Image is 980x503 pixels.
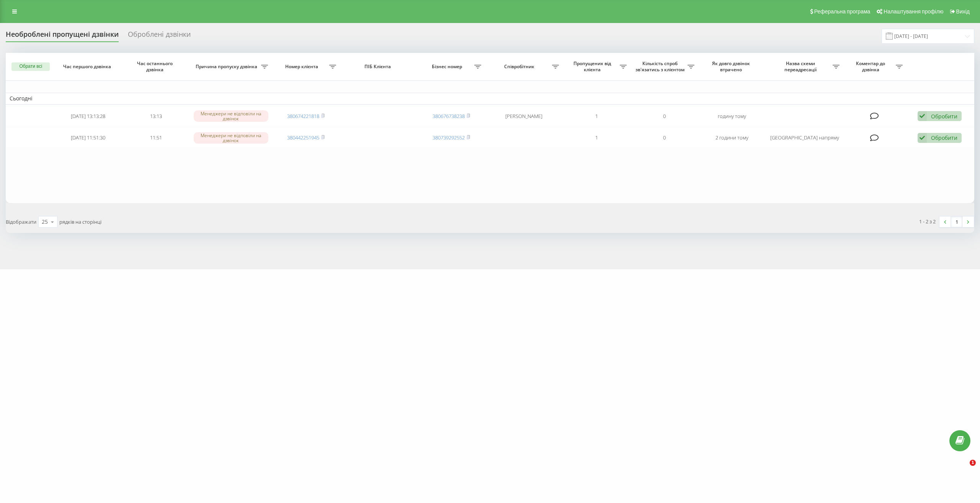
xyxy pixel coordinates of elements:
[956,8,970,15] span: Вихід
[630,128,698,148] td: 0
[276,64,329,70] span: Номер клієнта
[54,106,122,126] td: [DATE] 13:13:28
[194,132,268,144] div: Менеджери не відповіли на дзвінок
[919,218,936,225] div: 1 - 2 з 2
[485,106,562,126] td: [PERSON_NAME]
[287,134,319,141] a: 380442251945
[287,113,319,120] a: 380674221818
[970,460,976,466] span: 1
[194,64,261,70] span: Причина пропуску дзвінка
[59,218,101,225] span: рядків на сторінці
[433,113,465,120] a: 380676738238
[6,93,974,104] td: Сьогодні
[347,64,410,70] span: ПІБ Клієнта
[194,110,268,122] div: Менеджери не відповіли на дзвінок
[489,64,552,70] span: Співробітник
[634,61,688,72] span: Кількість спроб зв'язатись з клієнтом
[61,64,115,70] span: Час першого дзвінка
[128,30,191,42] div: Оброблені дзвінки
[847,61,895,72] span: Коментар до дзвінка
[42,218,48,226] div: 25
[6,30,119,42] div: Необроблені пропущені дзвінки
[884,8,943,15] span: Налаштування профілю
[770,61,833,72] span: Назва схеми переадресації
[931,113,957,120] div: Обробити
[563,128,630,148] td: 1
[54,128,122,148] td: [DATE] 11:51:30
[6,218,36,225] span: Відображати
[567,61,620,72] span: Пропущених від клієнта
[129,61,183,72] span: Час останнього дзвінка
[122,106,190,126] td: 13:13
[698,106,766,126] td: годину тому
[563,106,630,126] td: 1
[421,64,474,70] span: Бізнес номер
[630,106,698,126] td: 0
[954,460,972,478] iframe: Intercom live chat
[698,128,766,148] td: 2 години тому
[814,8,871,15] span: Реферальна програма
[705,61,759,72] span: Як довго дзвінок втрачено
[951,216,962,227] a: 1
[122,128,190,148] td: 11:51
[766,128,843,148] td: [GEOGRAPHIC_DATA] напряму
[11,62,50,71] button: Обрати всі
[931,134,957,141] div: Обробити
[433,134,465,141] a: 380739292552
